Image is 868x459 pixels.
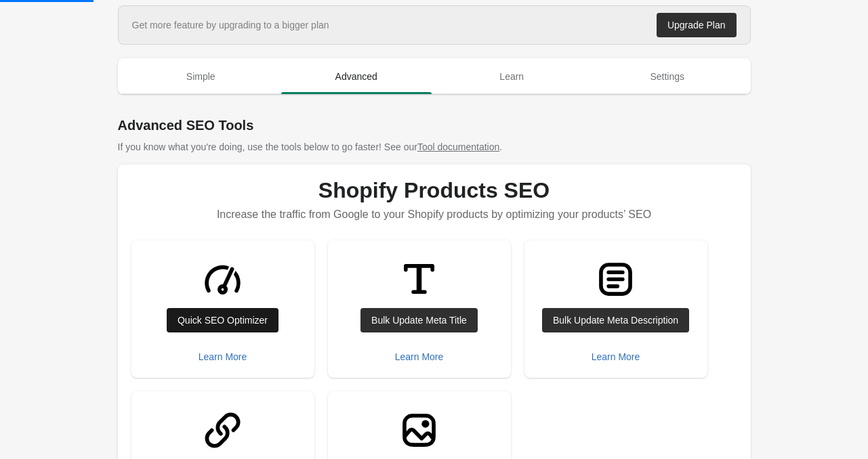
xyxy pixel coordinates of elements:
div: Learn More [592,351,640,362]
span: Simple [126,64,276,89]
span: Settings [592,64,743,89]
a: Bulk Update Meta Description [542,308,689,332]
p: If you know what you're doing, use the tools below to go faster! See our . [118,140,751,154]
span: Learn [437,64,587,89]
img: TitleMinor-8a5de7e115299b8c2b1df9b13fb5e6d228e26d13b090cf20654de1eaf9bee786.svg [394,254,445,305]
div: Bulk Update Meta Title [371,315,467,326]
p: Increase the traffic from Google to your Shopify products by optimizing your products’ SEO [131,202,737,227]
img: ImageMajor-6988ddd70c612d22410311fee7e48670de77a211e78d8e12813237d56ef19ad4.svg [394,405,445,456]
div: Quick SEO Optimizer [178,315,268,326]
div: Learn More [199,351,247,362]
button: Learn [434,59,590,94]
button: Settings [590,59,745,94]
img: GaugeMajor-1ebe3a4f609d70bf2a71c020f60f15956db1f48d7107b7946fc90d31709db45e.svg [197,254,248,305]
a: Upgrade Plan [657,13,737,37]
button: Learn More [193,345,253,369]
a: Quick SEO Optimizer [167,308,278,332]
div: Bulk Update Meta Description [553,315,678,326]
h1: Shopify Products SEO [131,178,737,202]
span: Advanced [281,64,432,89]
a: Bulk Update Meta Title [360,308,478,332]
button: Advanced [278,59,434,94]
div: Upgrade Plan [667,20,726,30]
div: Get more feature by upgrading to a bigger plan [132,18,329,32]
img: TextBlockMajor-3e13e55549f1fe4aa18089e576148c69364b706dfb80755316d4ac7f5c51f4c3.svg [590,254,641,305]
div: Learn More [395,351,444,362]
button: Simple [123,59,279,94]
button: Learn More [390,345,449,369]
img: LinkMinor-ab1ad89fd1997c3bec88bdaa9090a6519f48abaf731dc9ef56a2f2c6a9edd30f.svg [197,405,248,456]
button: Learn More [586,345,646,369]
a: Tool documentation [417,141,499,152]
h1: Advanced SEO Tools [118,116,751,135]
